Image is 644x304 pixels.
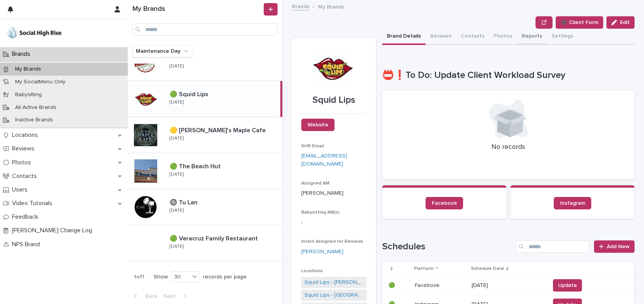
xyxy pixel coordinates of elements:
[556,16,603,29] button: ➕ Client Form
[170,244,184,249] p: [DATE]
[9,241,46,248] p: NPS Brand
[128,293,160,300] button: Back
[388,281,397,289] p: 🟢
[554,197,591,209] a: Instagram
[301,219,367,227] p: -
[301,248,343,256] a: [PERSON_NAME]
[132,23,278,36] input: Search
[9,79,72,85] p: My SocialMenu Only
[170,172,184,177] p: [DATE]
[318,2,344,10] p: My Brands
[382,276,635,295] tr: 🟢🟢 FacebookFacebook [DATE]Update
[472,282,544,289] p: [DATE]
[301,210,340,215] span: Babysitting AM(s)
[128,153,282,189] a: 🟢 The Beach Hut🟢 The Beach Hut [DATE]
[301,269,323,273] span: Locations
[382,29,426,45] button: Brand Details
[9,50,36,58] p: Brands
[561,19,598,26] span: ➕ Client Form
[170,89,210,98] p: 🟢 Squid Lips
[141,294,157,299] span: Back
[170,208,184,213] p: [DATE]
[9,200,58,207] p: Video Tutorials
[9,213,45,221] p: Feedback
[132,5,262,14] h1: My Brands
[292,2,309,10] a: Brands
[432,200,457,206] span: Facebook
[307,122,328,128] span: Website
[301,239,363,244] span: Intern Assigned for Reviews
[606,16,635,29] button: Edit
[9,173,43,180] p: Contacts
[160,293,193,300] button: Next
[607,244,630,249] span: Add New
[170,100,184,105] p: [DATE]
[170,197,199,206] p: 🔘 Tu Lan
[558,282,577,289] span: Update
[516,240,589,253] input: Search
[426,29,456,45] button: Reviews
[132,45,193,57] button: Maintenance Day
[170,125,267,134] p: 🟡 [PERSON_NAME]'s Maple Cafe
[9,92,48,98] p: Babysitting
[426,197,463,209] a: Facebook
[392,143,625,152] p: No records
[9,117,59,123] p: Inactive Brands
[170,161,222,170] p: 🟢 The Beach Hut
[170,136,184,141] p: [DATE]
[382,70,635,81] h1: 📛❗To Do: Update Client Workload Survey
[9,66,47,73] p: My Brands
[301,153,347,167] a: [EMAIL_ADDRESS][DOMAIN_NAME]
[128,81,282,117] a: 🟢 Squid Lips🟢 Squid Lips [DATE]
[128,117,282,153] a: 🟡 [PERSON_NAME]'s Maple Cafe🟡 [PERSON_NAME]'s Maple Cafe [DATE]
[9,131,44,139] p: Locations
[128,225,282,261] a: 🟢 Veracruz Family Restaurant🟢 Veracruz Family Restaurant [DATE]
[517,29,547,45] button: Reports
[6,25,63,41] img: o5DnuTxEQV6sW9jFYBBf
[163,294,180,299] span: Next
[170,233,259,242] p: 🟢 Veracruz Family Restaurant
[471,264,504,273] p: Schedule Date
[9,104,63,111] p: All Active Brands
[9,186,34,193] p: Users
[382,241,513,252] h1: Schedules
[301,95,367,106] p: Squid Lips
[170,64,184,69] p: [DATE]
[9,145,41,152] p: Reviews
[553,279,582,292] button: Update
[154,274,168,280] p: Show
[304,291,364,299] a: Squid Lips - [GEOGRAPHIC_DATA]
[547,29,578,45] button: Settings
[415,281,441,289] p: Facebook
[9,227,98,234] p: [PERSON_NAME] Change Log
[171,273,190,281] div: 30
[301,144,324,149] span: SHR Email
[594,240,635,253] a: Add New
[620,20,630,25] span: Edit
[456,29,489,45] button: Contacts
[9,159,37,166] p: Photos
[301,119,335,131] a: Website
[203,274,247,280] p: records per page
[489,29,517,45] button: Photos
[128,189,282,225] a: 🔘 Tu Lan🔘 Tu Lan [DATE]
[304,278,364,287] a: Squid Lips - [PERSON_NAME]
[301,181,330,186] span: Assigned AM
[301,189,367,197] p: [PERSON_NAME]
[128,268,151,287] p: 1 of 1
[560,200,585,206] span: Instagram
[414,264,434,273] p: Platform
